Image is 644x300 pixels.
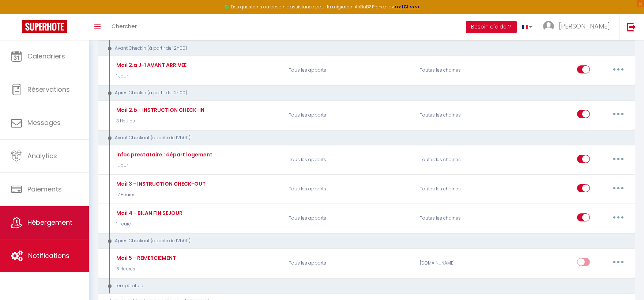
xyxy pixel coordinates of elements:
div: Avant Checkin (à partir de 12h00) [105,45,618,52]
span: Calendriers [27,52,65,61]
p: 3 Heures [114,118,204,125]
a: Chercher [106,14,142,40]
div: Toutes les chaines [415,208,502,229]
div: infos prestataire : départ logement [114,151,212,159]
div: Après Checkout (à partir de 12h00) [105,238,618,244]
div: Après Checkin (à partir de 12h00) [105,90,618,96]
span: Paiements [27,185,62,194]
div: Avant Checkout (à partir de 12h00) [105,134,618,141]
div: Mail 5 - REMERCIEMENT [114,254,176,262]
p: 6 Heures [114,266,176,273]
span: Analytics [27,151,57,160]
div: Mail 2.b - INSTRUCTION CHECK-IN [114,106,204,114]
div: Toutes les chaines [415,179,502,200]
p: Tous les apparts [284,252,415,274]
div: Toutes les chaines [415,105,502,126]
img: Super Booking [22,20,67,33]
div: Température [105,282,618,289]
div: Toutes les chaines [415,149,502,171]
div: Mail 4 - BILAN FIN SEJOUR [114,209,182,217]
span: Notifications [28,251,69,260]
span: Chercher [112,22,137,30]
p: Tous les apparts [284,105,415,126]
span: Messages [27,118,61,127]
a: ... [PERSON_NAME] [538,14,619,40]
p: 1 Jour [114,162,212,169]
p: 1 Heure [114,221,182,228]
p: Tous les apparts [284,60,415,81]
a: >>> ICI <<<< [394,4,420,10]
span: Hébergement [27,218,72,227]
p: Tous les apparts [284,208,415,229]
p: 1 Jour [114,73,187,80]
button: Besoin d'aide ? [466,21,517,33]
div: [DOMAIN_NAME] [415,252,502,274]
div: Mail 3 - INSTRUCTION CHECK-OUT [114,180,206,188]
span: Réservations [27,85,70,94]
img: logout [627,22,636,31]
div: Toutes les chaines [415,60,502,81]
div: Mail 2.a J-1 AVANT ARRIVEE [114,61,187,69]
p: 17 Heures [114,191,206,198]
p: Tous les apparts [284,179,415,200]
span: [PERSON_NAME] [559,22,610,31]
img: ... [543,21,554,32]
p: Tous les apparts [284,149,415,171]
